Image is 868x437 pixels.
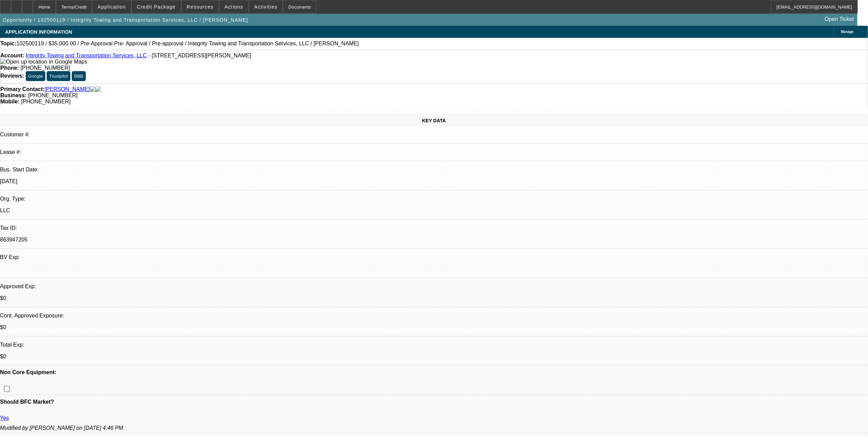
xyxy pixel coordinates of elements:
[47,71,70,81] button: Trustpilot
[0,73,24,79] strong: Reviews:
[254,4,278,10] span: Activities
[0,86,45,92] strong: Primary Contact:
[841,30,854,34] span: Manage
[95,86,101,92] img: linkedin-icon.png
[137,4,176,10] span: Credit Package
[0,53,24,58] strong: Account:
[28,92,78,98] span: [PHONE_NUMBER]
[45,86,90,92] a: [PERSON_NAME]
[90,86,95,92] img: facebook-icon.png
[0,59,87,65] img: Open up location in Google Maps
[21,65,70,71] span: [PHONE_NUMBER]
[0,65,19,71] strong: Phone:
[21,99,70,104] span: [PHONE_NUMBER]
[422,118,446,123] span: KEY DATA
[224,4,243,10] span: Actions
[132,0,181,13] button: Credit Package
[5,29,72,35] span: APPLICATION INFORMATION
[26,53,147,58] a: Integrity Towing and Transportation Services, LLC
[16,41,359,47] span: 102500119 / $35,000.00 / Pre-Approval Pre- Approval / Pre-approval / Integrity Towing and Transpo...
[72,71,86,81] button: BBB
[0,59,87,65] a: View Google Maps
[0,92,26,98] strong: Business:
[219,0,248,13] button: Actions
[0,99,20,104] strong: Mobile:
[187,4,213,10] span: Resources
[822,13,857,25] a: Open Ticket
[148,53,251,58] span: - [STREET_ADDRESS][PERSON_NAME]
[92,0,131,13] button: Application
[182,0,219,13] button: Resources
[26,71,45,81] button: Google
[249,0,283,13] button: Activities
[0,41,16,47] strong: Topic:
[3,17,248,23] span: Opportunity / 102500119 / Integrity Towing and Transportation Services, LLC / [PERSON_NAME]
[97,4,126,10] span: Application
